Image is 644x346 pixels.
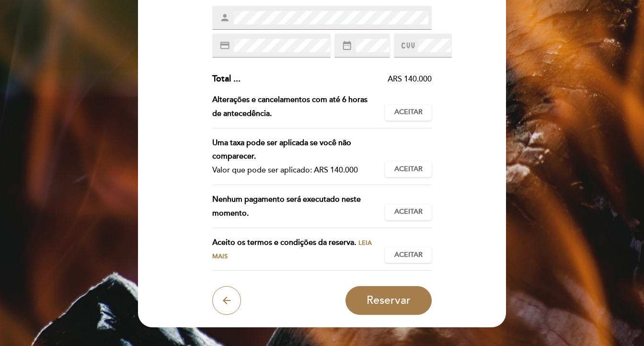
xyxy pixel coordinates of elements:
div: Aceito os termos e condições da reserva. [212,236,385,264]
div: Uma taxa pode ser aplicada se você não comparecer. [212,136,378,164]
i: person [219,12,230,23]
button: arrow_back [212,286,241,315]
span: Leia mais [212,239,372,261]
i: arrow_back [221,295,232,306]
span: Aceitar [394,207,423,217]
button: Aceitar [385,161,432,177]
span: Total ... [212,73,241,84]
div: Nenhum pagamento será executado neste momento. [212,193,385,220]
i: date_range [342,40,352,51]
button: Aceitar [385,104,432,121]
span: Aceitar [394,164,423,174]
div: Alterações e cancelamentos com até 6 horas de antecedência. [212,93,385,121]
span: Aceitar [394,107,423,117]
span: Reservar [367,294,411,307]
button: Aceitar [385,204,432,220]
i: credit_card [219,40,230,51]
button: Aceitar [385,247,432,263]
span: Aceitar [394,250,423,260]
div: Valor que pode ser aplicado: ARS 140.000 [212,163,378,177]
button: Reservar [345,286,432,315]
div: ARS 140.000 [241,74,432,85]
